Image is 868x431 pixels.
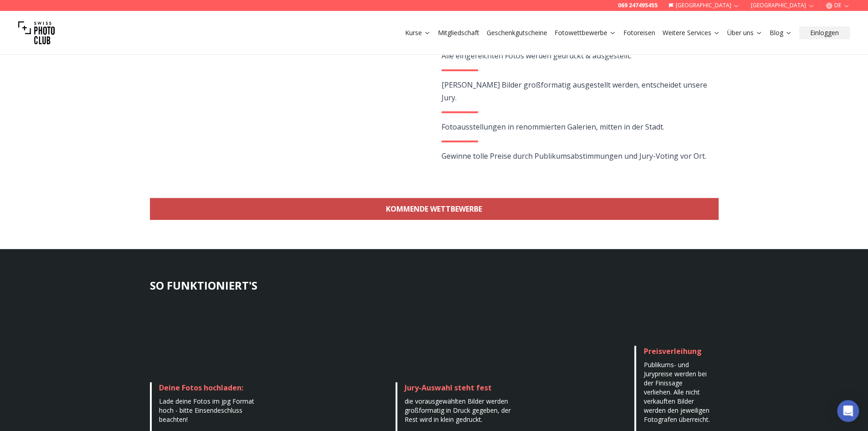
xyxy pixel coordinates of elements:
img: Swiss photo club [18,15,55,51]
span: Alle eingereichten Fotos werden gedruckt & ausgestellt. [442,51,632,61]
a: Geschenkgutscheine [487,28,547,37]
span: Preisverleihung [643,346,701,356]
button: Weitere Services [659,26,724,39]
a: 069 247495455 [618,2,657,9]
a: Mitgliedschaft [438,28,479,37]
button: Fotoreisen [620,26,659,39]
a: Über uns [727,28,762,37]
button: Blog [766,26,796,39]
button: Fotowettbewerbe [551,26,620,39]
a: Kurse [405,28,431,37]
span: Gewinne tolle Preise durch Publikumsabstimmungen und Jury-Voting vor Ort. [442,151,706,161]
button: Einloggen [799,26,850,39]
button: Kurse [401,26,434,39]
div: Open Intercom Messenger [837,400,859,422]
span: [PERSON_NAME] Bilder großformatig ausgestellt werden, entscheidet unsere Jury. [442,80,707,103]
span: Publikums- und Jurypreise werden bei der Finissage verliehen. Alle nicht verkauften Bilder werden... [643,360,709,424]
a: Fotoreisen [623,28,655,37]
a: Weitere Services [663,28,720,37]
a: Blog [770,28,792,37]
a: KOMMENDE WETTBEWERBE [150,198,719,220]
div: Deine Fotos hochladen: [159,382,262,393]
span: Fotoausstellungen in renommierten Galerien, mitten in der Stadt. [442,122,664,132]
span: Jury-Auswahl steht fest [405,383,492,393]
button: Über uns [724,26,766,39]
div: Lade deine Fotos im jpg Format hoch - bitte Einsendeschluss beachten! [159,397,262,424]
h3: SO FUNKTIONIERT'S [150,278,719,293]
a: Fotowettbewerbe [555,28,616,37]
button: Geschenkgutscheine [483,26,551,39]
span: die vorausgewählten Bilder werden großformatig in Druck gegeben, der Rest wird in klein gedruckt. [405,397,511,424]
button: Mitgliedschaft [434,26,483,39]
